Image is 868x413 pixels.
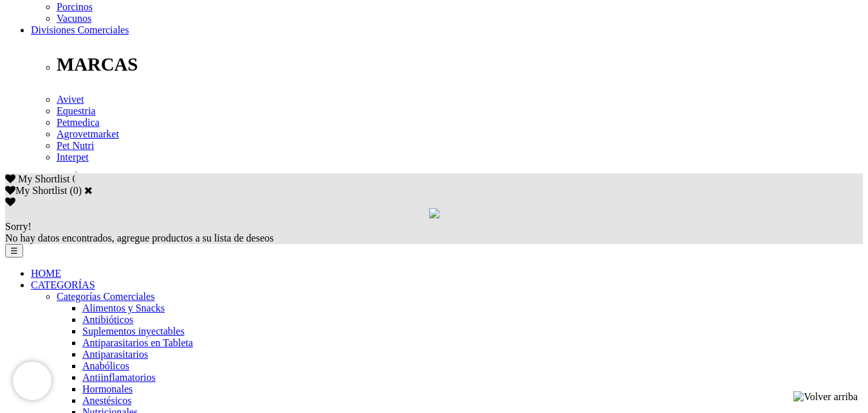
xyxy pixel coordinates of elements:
a: Alimentos y Snacks [82,303,165,313]
a: Vacunos [57,13,91,24]
span: 0 [72,173,77,184]
a: Anabólicos [82,360,129,371]
a: Cerrar [84,185,93,195]
div: No hay datos encontrados, agregue productos a su lista de deseos [5,221,863,244]
a: Antiparasitarios [82,349,148,360]
a: Divisiones Comerciales [31,24,129,35]
a: Petmedica [57,117,100,128]
button: ☰ [5,244,23,258]
a: Antiparasitarios en Tableta [82,337,193,348]
label: 0 [73,185,78,196]
p: MARCAS [57,54,863,75]
a: Agrovetmarket [57,128,119,139]
a: Porcinos [57,1,93,12]
a: Anestésicos [82,395,131,406]
a: CATEGORÍAS [31,279,95,290]
a: HOME [31,268,61,279]
a: Avivet [57,94,84,105]
iframe: Brevo live chat [13,362,51,400]
a: Pet Nutri [57,140,94,151]
a: Antibióticos [82,314,133,325]
label: My Shortlist [5,185,67,196]
a: Interpet [57,152,89,163]
a: Antiinflamatorios [82,372,156,383]
a: Hormonales [82,383,133,394]
a: Suplementos inyectables [82,326,185,337]
span: ( ) [69,185,82,196]
span: My Shortlist [18,173,69,184]
a: Categorías Comerciales [57,291,154,302]
img: Volver arriba [793,391,858,403]
a: Equestria [57,105,95,116]
img: loading.gif [429,208,439,218]
span: Sorry! [5,221,32,232]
